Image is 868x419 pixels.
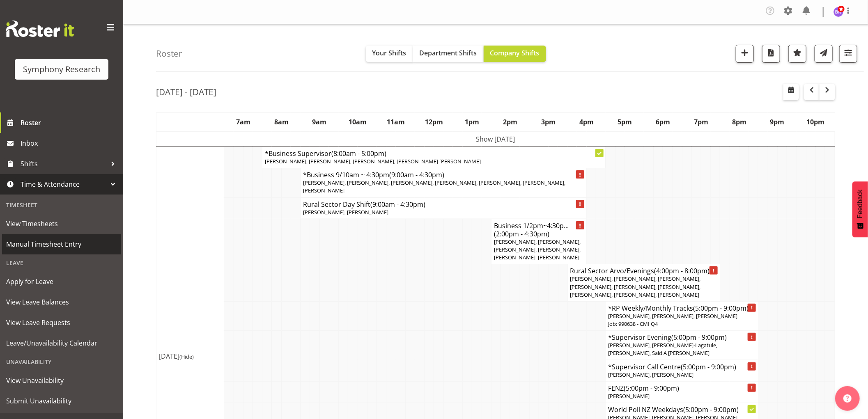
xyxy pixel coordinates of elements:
[681,362,737,371] span: (5:00pm - 9:00pm)
[609,341,718,357] span: [PERSON_NAME], [PERSON_NAME]-Lagatule, [PERSON_NAME], Said A [PERSON_NAME]
[303,179,565,194] span: [PERSON_NAME], [PERSON_NAME], [PERSON_NAME], [PERSON_NAME], [PERSON_NAME], [PERSON_NAME], [PERSON...
[415,113,453,132] th: 12pm
[609,363,756,371] h4: *Supervisor Call Centre
[494,222,584,238] h4: Business 1/2pm~4:30p...
[224,113,262,132] th: 7am
[852,181,868,237] button: Feedback - Show survey
[682,113,720,132] th: 7pm
[2,370,121,391] a: View Unavailability
[783,84,799,100] button: Select a specific date within the roster.
[303,171,584,179] h4: *Business 9/10am ~ 4:30pm
[21,158,107,170] span: Shifts
[372,48,406,57] span: Your Shifts
[693,304,749,313] span: (5:00pm - 9:00pm)
[609,312,738,320] span: [PERSON_NAME], [PERSON_NAME], [PERSON_NAME]
[567,113,606,132] th: 4pm
[6,218,117,230] span: View Timesheets
[788,45,806,63] button: Highlight an important date within the roster.
[672,333,727,342] span: (5:00pm - 9:00pm)
[2,271,121,292] a: Apply for Leave
[6,395,117,407] span: Submit Unavailability
[2,213,121,234] a: View Timesheets
[6,21,74,37] img: Rosterit website logo
[494,229,549,238] span: (2:00pm - 4:30pm)
[453,113,491,132] th: 1pm
[570,275,701,298] span: [PERSON_NAME], [PERSON_NAME], [PERSON_NAME], [PERSON_NAME], [PERSON_NAME], [PERSON_NAME], [PERSON...
[6,337,117,349] span: Leave/Unavailability Calendar
[843,394,852,403] img: help-xxl-2.png
[331,149,386,158] span: (8:00am - 5:00pm)
[609,333,756,341] h4: *Supervisor Evening
[570,267,718,275] h4: Rural Sector Arvo/Evenings
[2,333,121,353] a: Leave/Unavailability Calendar
[609,320,756,328] p: Job: 990638 - CMI Q4
[2,391,121,411] a: Submit Unavailability
[6,238,117,250] span: Manual Timesheet Entry
[2,292,121,312] a: View Leave Balances
[624,384,680,393] span: (5:00pm - 9:00pm)
[262,113,301,132] th: 8am
[609,392,650,400] span: [PERSON_NAME]
[815,45,833,63] button: Send a list of all shifts for the selected filtered period to all rostered employees.
[6,374,117,387] span: View Unavailability
[2,353,121,370] div: Unavailability
[644,113,682,132] th: 6pm
[762,45,780,63] button: Download a PDF of the roster according to the set date range.
[736,45,754,63] button: Add a new shift
[21,137,119,149] span: Inbox
[339,113,377,132] th: 10am
[857,190,864,218] span: Feedback
[684,405,739,414] span: (5:00pm - 9:00pm)
[529,113,567,132] th: 3pm
[6,296,117,308] span: View Leave Balances
[23,63,100,76] div: Symphony Research
[491,113,529,132] th: 2pm
[303,208,388,216] span: [PERSON_NAME], [PERSON_NAME]
[265,149,603,158] h4: *Business Supervisor
[156,49,182,58] h4: Roster
[834,7,843,17] img: bhavik-kanna1260.jpg
[797,113,835,132] th: 10pm
[494,238,581,261] span: [PERSON_NAME], [PERSON_NAME], [PERSON_NAME], [PERSON_NAME], [PERSON_NAME], [PERSON_NAME]
[156,87,216,97] h2: [DATE] - [DATE]
[366,46,413,62] button: Your Shifts
[609,371,694,378] span: [PERSON_NAME], [PERSON_NAME]
[303,200,584,208] h4: Rural Sector Day Shift
[2,254,121,271] div: Leave
[6,275,117,288] span: Apply for Leave
[839,45,857,63] button: Filter Shifts
[265,158,481,165] span: [PERSON_NAME], [PERSON_NAME], [PERSON_NAME], [PERSON_NAME] [PERSON_NAME]
[179,353,194,360] span: (Hide)
[156,131,835,147] td: Show [DATE]
[2,197,121,213] div: Timesheet
[370,200,425,209] span: (9:00am - 4:30pm)
[609,304,756,312] h4: *RP Weekly/Monthly Tracks
[21,117,119,129] span: Roster
[484,46,546,62] button: Company Shifts
[609,405,756,414] h4: World Poll NZ Weekdays
[301,113,339,132] th: 9am
[609,384,756,392] h4: FENZ
[377,113,415,132] th: 11am
[490,48,540,57] span: Company Shifts
[21,178,107,190] span: Time & Attendance
[758,113,797,132] th: 9pm
[2,312,121,333] a: View Leave Requests
[606,113,644,132] th: 5pm
[6,316,117,329] span: View Leave Requests
[2,234,121,254] a: Manual Timesheet Entry
[654,266,710,275] span: (4:00pm - 8:00pm)
[420,48,477,57] span: Department Shifts
[413,46,484,62] button: Department Shifts
[389,170,444,179] span: (9:00am - 4:30pm)
[720,113,758,132] th: 8pm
